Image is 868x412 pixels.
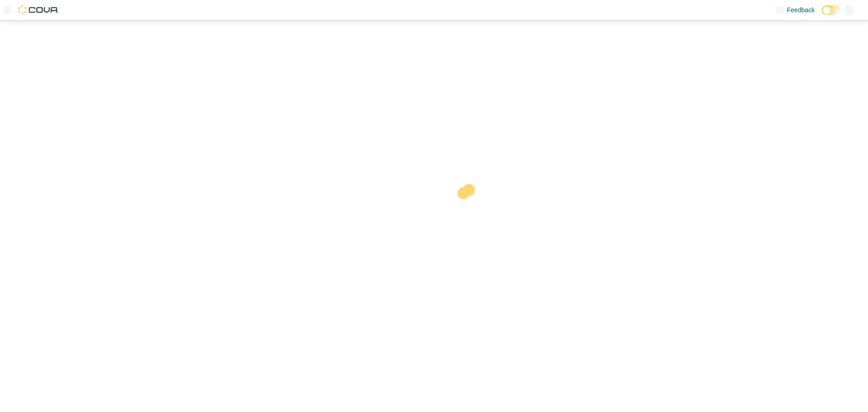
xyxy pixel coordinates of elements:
span: Dark Mode [822,15,822,15]
img: Cova [18,5,59,14]
a: Feedback [773,1,818,19]
input: Dark Mode [822,5,841,15]
img: cova-loader [434,177,502,245]
span: Feedback [787,5,815,14]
